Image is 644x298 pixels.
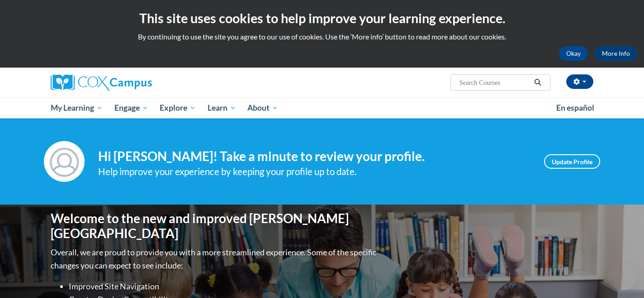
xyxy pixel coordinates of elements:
li: Improved Site Navigation [69,280,379,293]
h4: Hi [PERSON_NAME]! Take a minute to review your profile. [98,149,530,164]
div: Help improve your experience by keeping your profile up to date. [98,164,530,179]
div: Main menu [37,98,607,118]
span: En español [556,103,594,112]
p: Overall, we are proud to provide you with a more streamlined experience. Some of the specific cha... [51,246,379,272]
span: Engage [114,103,148,113]
h2: This site uses cookies to help improve your learning experience. [7,9,637,27]
span: About [247,103,278,113]
a: My Learning [45,98,109,118]
a: More Info [595,46,637,61]
h1: Welcome to the new and improved [PERSON_NAME][GEOGRAPHIC_DATA] [51,211,379,241]
a: En español [550,98,600,117]
button: Search [531,77,545,88]
button: Okay [559,46,588,61]
p: By continuing to use the site you agree to our use of cookies. Use the ‘More info’ button to read... [7,32,637,42]
img: Profile Image [44,141,85,182]
a: Learn [202,98,242,118]
a: Cox Campus [51,74,223,91]
a: Explore [154,98,202,118]
iframe: Button to launch messaging window [608,262,637,291]
span: My Learning [51,103,103,113]
a: Engage [109,98,154,118]
input: Search Courses [459,77,531,88]
img: Cox Campus [51,74,152,91]
span: Explore [160,103,196,113]
button: Account Settings [566,74,593,89]
a: Update Profile [544,154,600,169]
span: Learn [208,103,236,113]
a: About [242,98,284,118]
